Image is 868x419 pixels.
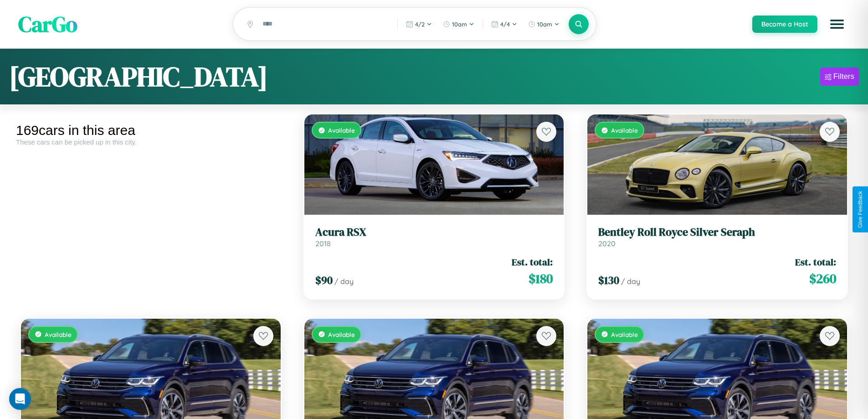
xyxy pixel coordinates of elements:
[334,277,354,286] span: / day
[328,126,355,134] span: Available
[621,277,640,286] span: / day
[315,226,553,239] h3: Acura RSX
[45,331,72,338] span: Available
[537,21,552,28] span: 10am
[598,226,836,248] a: Bentley Roll Royce Silver Seraph2020
[315,239,331,248] span: 2018
[795,255,836,269] span: Est. total:
[16,123,286,138] div: 169 cars in this area
[315,226,553,248] a: Acura RSX2018
[611,126,638,134] span: Available
[512,255,553,269] span: Est. total:
[857,191,863,228] div: Give Feedback
[524,17,564,31] button: 10am
[529,269,553,288] span: $ 180
[487,17,522,31] button: 4/4
[820,67,859,86] button: Filters
[16,138,286,146] div: These cars can be picked up in this city.
[598,239,616,248] span: 2020
[452,21,467,28] span: 10am
[401,17,437,31] button: 4/2
[9,388,31,410] div: Open Intercom Messenger
[809,269,836,288] span: $ 260
[598,273,619,288] span: $ 130
[500,21,510,28] span: 4 / 4
[752,16,817,33] button: Become a Host
[18,9,77,39] span: CarGo
[328,331,355,338] span: Available
[315,273,333,288] span: $ 90
[9,58,268,95] h1: [GEOGRAPHIC_DATA]
[824,11,850,37] button: Open menu
[611,331,638,338] span: Available
[833,72,854,81] div: Filters
[415,21,425,28] span: 4 / 2
[598,226,836,239] h3: Bentley Roll Royce Silver Seraph
[438,17,479,31] button: 10am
